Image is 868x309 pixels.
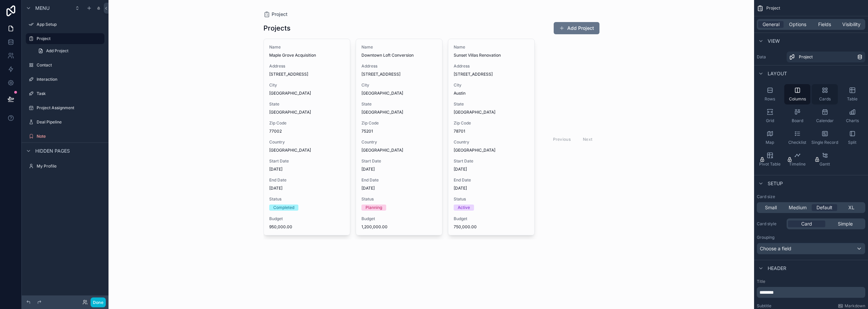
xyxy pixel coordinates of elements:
button: Columns [784,84,810,104]
a: Deal Pipeline [26,117,104,128]
label: Note [37,134,103,139]
span: Table [847,96,857,102]
span: Project [766,5,780,11]
span: Calendar [816,118,834,123]
button: Timeline [784,149,810,170]
span: Hidden pages [35,148,70,154]
button: Cards [812,84,838,104]
span: Project [799,54,813,60]
a: Contact [26,60,104,71]
span: Add Project [46,48,68,54]
span: Default [816,204,832,211]
span: Header [768,265,786,272]
label: Project Assignment [37,105,103,111]
span: Menu [35,5,50,12]
a: App Setup [26,19,104,30]
span: Medium [789,204,807,211]
a: Project [26,33,104,44]
a: Add Project [34,45,104,56]
span: Options [789,21,806,28]
label: Card size [757,194,775,199]
span: Pivot Table [759,161,781,167]
span: General [763,21,780,28]
span: Small [765,204,777,211]
label: My Profile [37,163,103,169]
span: Single Record [811,140,838,145]
label: App Setup [37,22,103,27]
span: Visibility [842,21,861,28]
span: Gantt [820,161,830,167]
span: Cards [819,96,831,102]
span: Setup [768,180,783,187]
label: Title [757,279,865,284]
span: Card [801,220,812,227]
button: Choose a field [757,243,865,254]
a: Note [26,131,104,142]
div: scrollable content [757,287,865,298]
a: Project [787,52,865,62]
button: Gantt [812,149,838,170]
label: Card style [757,221,784,227]
span: Rows [765,96,775,102]
span: Fields [818,21,831,28]
span: Grid [766,118,774,123]
span: Layout [768,70,787,77]
button: Rows [757,84,783,104]
a: Project Assignment [26,102,104,113]
span: View [768,38,780,44]
label: Data [757,54,784,60]
span: Board [792,118,803,123]
button: Split [839,128,865,148]
span: Checklist [788,140,806,145]
label: Grouping [757,235,774,240]
span: Split [848,140,856,145]
span: Simple [838,220,853,227]
button: Charts [839,106,865,126]
button: Table [839,84,865,104]
a: Interaction [26,74,104,85]
button: Done [91,297,106,307]
button: Map [757,128,783,148]
label: Contact [37,62,103,68]
button: Calendar [812,106,838,126]
button: Pivot Table [757,149,783,170]
span: Timeline [789,161,806,167]
button: Single Record [812,128,838,148]
span: Charts [846,118,859,123]
label: Deal Pipeline [37,119,103,125]
button: Checklist [784,128,810,148]
span: Map [766,140,774,145]
button: Board [784,106,810,126]
a: Task [26,88,104,99]
span: Columns [789,96,806,102]
label: Task [37,91,103,96]
span: XL [848,204,854,211]
a: My Profile [26,161,104,172]
label: Interaction [37,77,103,82]
label: Project [37,36,100,41]
button: Grid [757,106,783,126]
span: Choose a field [760,246,791,251]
